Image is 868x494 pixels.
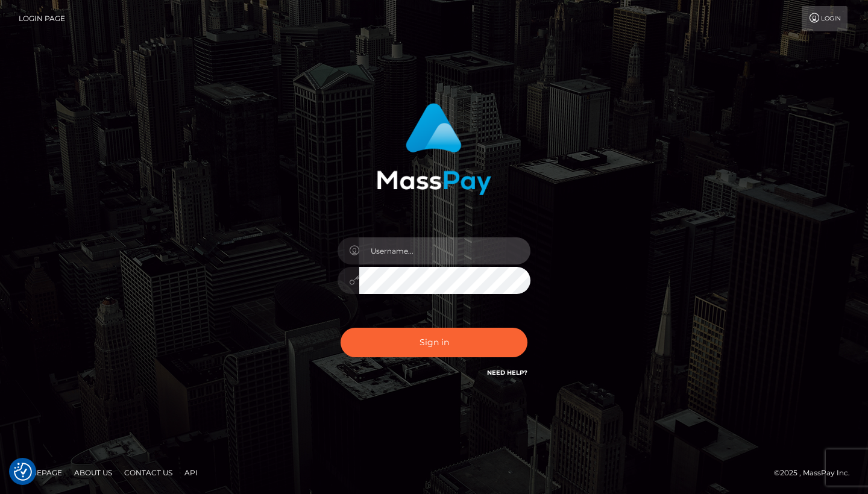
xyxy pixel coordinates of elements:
a: Login [802,6,848,31]
a: About Us [69,463,117,482]
a: Homepage [13,463,67,482]
a: Contact Us [119,463,177,482]
button: Consent Preferences [14,463,32,481]
button: Sign in [341,328,527,357]
a: Need Help? [487,369,527,377]
input: Username... [359,237,530,264]
img: MassPay Login [377,103,491,195]
a: API [180,463,203,482]
img: Revisit consent button [14,463,32,481]
div: © 2025 , MassPay Inc. [774,466,859,480]
a: Login Page [19,6,65,31]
